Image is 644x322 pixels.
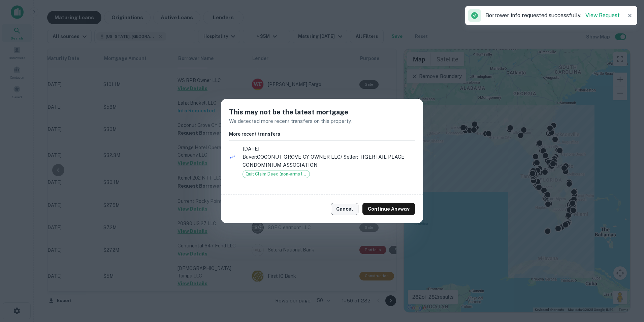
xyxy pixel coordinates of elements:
div: Quit Claim Deed (non-arms length) [243,170,310,178]
h6: More recent transfers [229,130,415,138]
h5: This may not be the latest mortgage [229,107,415,117]
p: We detected more recent transfers on this property. [229,117,415,125]
p: Borrower info requested successfully. [485,11,620,20]
button: Continue Anyway [362,203,415,215]
iframe: Chat Widget [610,268,644,300]
a: View Request [585,12,620,19]
span: Quit Claim Deed (non-arms length) [243,171,310,178]
button: Cancel [331,203,358,215]
span: [DATE] [243,145,415,153]
p: Buyer: COCONUT GROVE CY OWNER LLC / Seller: TIGERTAIL PLACE CONDOMINIUM ASSOCIATION [243,153,415,169]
